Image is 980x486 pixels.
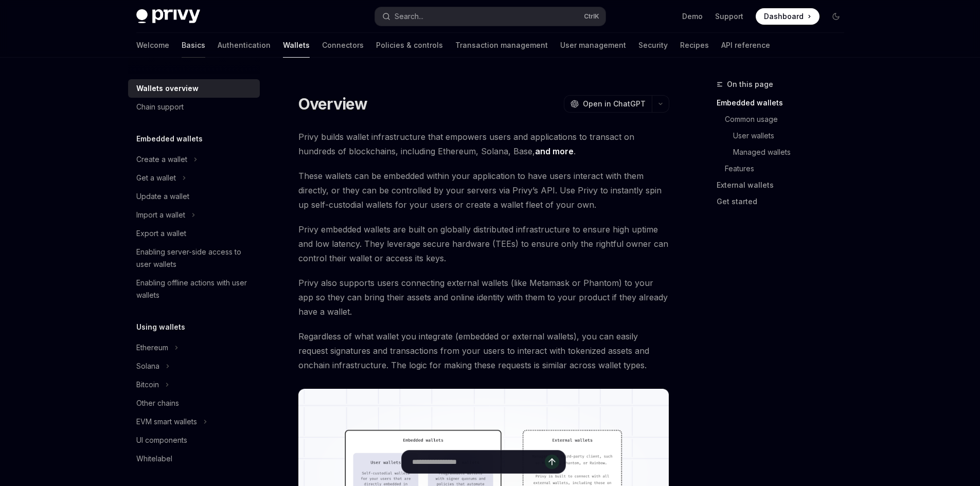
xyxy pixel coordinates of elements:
[322,33,364,58] a: Connectors
[298,130,669,158] span: Privy builds wallet infrastructure that empowers users and applications to transact on hundreds o...
[128,187,260,206] a: Update a wallet
[545,455,559,469] button: Send message
[128,224,260,243] a: Export a wallet
[136,453,172,465] div: Whitelabel
[136,190,189,203] div: Update a wallet
[733,144,852,160] a: Managed wallets
[638,33,668,58] a: Security
[680,33,709,58] a: Recipes
[376,33,443,58] a: Policies & controls
[764,11,804,22] span: Dashboard
[717,193,852,210] a: Get started
[136,397,179,409] div: Other chains
[717,95,852,111] a: Embedded wallets
[725,160,852,177] a: Features
[136,246,254,271] div: Enabling server-side access to user wallets
[725,111,852,128] a: Common usage
[136,9,200,24] img: dark logo
[128,449,260,468] a: Whitelabel
[395,10,423,23] div: Search...
[717,177,852,193] a: External wallets
[136,172,176,184] div: Get a wallet
[535,146,574,157] a: and more
[136,133,203,145] h5: Embedded wallets
[298,95,368,113] h1: Overview
[583,99,646,109] span: Open in ChatGPT
[136,153,187,166] div: Create a wallet
[136,227,186,240] div: Export a wallet
[128,394,260,412] a: Other chains
[136,277,254,301] div: Enabling offline actions with user wallets
[182,33,205,58] a: Basics
[298,329,669,372] span: Regardless of what wallet you integrate (embedded or external wallets), you can easily request si...
[584,12,599,21] span: Ctrl K
[128,98,260,116] a: Chain support
[560,33,626,58] a: User management
[756,8,819,25] a: Dashboard
[136,434,187,446] div: UI components
[298,222,669,265] span: Privy embedded wallets are built on globally distributed infrastructure to ensure high uptime and...
[128,79,260,98] a: Wallets overview
[733,128,852,144] a: User wallets
[218,33,271,58] a: Authentication
[715,11,743,22] a: Support
[298,169,669,212] span: These wallets can be embedded within your application to have users interact with them directly, ...
[136,416,197,428] div: EVM smart wallets
[136,379,159,391] div: Bitcoin
[682,11,703,22] a: Demo
[283,33,310,58] a: Wallets
[136,341,168,354] div: Ethereum
[727,78,773,91] span: On this page
[128,243,260,274] a: Enabling server-side access to user wallets
[721,33,770,58] a: API reference
[136,82,199,95] div: Wallets overview
[136,209,185,221] div: Import a wallet
[828,8,844,25] button: Toggle dark mode
[128,431,260,449] a: UI components
[136,321,185,333] h5: Using wallets
[455,33,548,58] a: Transaction management
[128,274,260,304] a: Enabling offline actions with user wallets
[564,95,652,113] button: Open in ChatGPT
[136,33,169,58] a: Welcome
[298,276,669,319] span: Privy also supports users connecting external wallets (like Metamask or Phantom) to your app so t...
[136,360,159,372] div: Solana
[375,7,605,26] button: Search...CtrlK
[136,101,184,113] div: Chain support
